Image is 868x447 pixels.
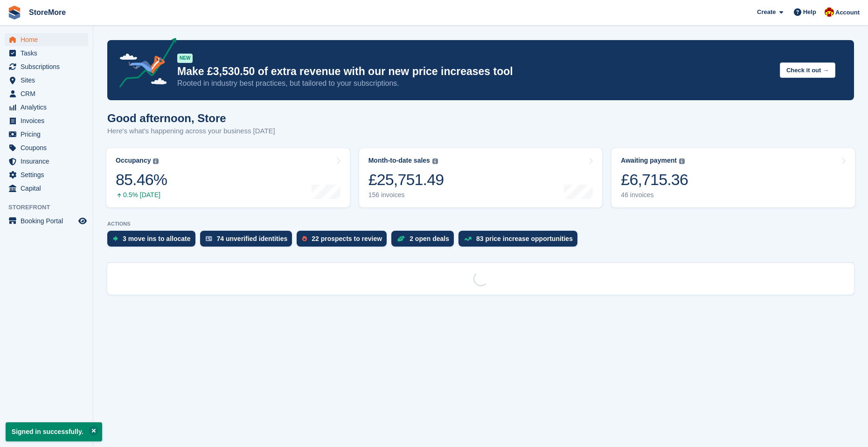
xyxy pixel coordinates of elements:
span: Capital [21,182,76,195]
a: 22 prospects to review [297,231,391,251]
p: Signed in successfully. [6,422,102,441]
a: menu [5,60,88,73]
a: menu [5,87,88,100]
div: Awaiting payment [621,157,677,165]
div: 74 unverified identities [217,235,288,242]
div: Month-to-date sales [368,157,430,165]
div: 2 open deals [410,235,449,242]
div: 83 price increase opportunities [476,235,573,242]
div: £25,751.49 [368,170,444,189]
a: menu [5,74,88,87]
a: menu [5,141,88,154]
span: Booking Portal [21,214,76,227]
img: price_increase_opportunities-93ffe204e8149a01c8c9dc8f82e8f89637d9d84a8eef4429ea346261dce0b2c0.svg [464,237,472,241]
button: Check it out → [780,62,835,78]
img: move_ins_to_allocate_icon-fdf77a2bb77ea45bf5b3d319d69a93e2d87916cf1d5bf7949dd705db3b84f3ca.svg [113,236,118,241]
div: 0.5% [DATE] [116,191,167,199]
span: Invoices [21,114,76,127]
img: icon-info-grey-7440780725fd019a000dd9b08b2336e03edf1995a4989e88bcd33f0948082b44.svg [153,158,159,164]
a: 74 unverified identities [200,231,297,251]
span: Account [835,8,860,17]
a: Month-to-date sales £25,751.49 156 invoices [359,148,603,207]
a: 2 open deals [391,231,458,251]
a: menu [5,47,88,60]
div: 156 invoices [368,191,444,199]
img: prospect-51fa495bee0391a8d652442698ab0144808aea92771e9ea1ae160a38d050c398.svg [302,236,307,241]
div: NEW [177,54,193,63]
a: menu [5,168,88,181]
p: Here's what's happening across your business [DATE] [107,126,275,137]
span: Storefront [8,203,93,212]
div: 22 prospects to review [312,235,382,242]
a: menu [5,214,88,227]
div: £6,715.36 [621,170,688,189]
a: menu [5,155,88,168]
span: Analytics [21,101,76,114]
span: Subscriptions [21,60,76,73]
img: verify_identity-adf6edd0f0f0b5bbfe63781bf79b02c33cf7c696d77639b501bdc392416b5a36.svg [206,236,212,241]
a: menu [5,101,88,114]
img: deal-1b604bf984904fb50ccaf53a9ad4b4a5d6e5aea283cecdc64d6e3604feb123c2.svg [397,235,405,242]
a: menu [5,128,88,141]
div: 46 invoices [621,191,688,199]
span: Settings [21,168,76,181]
span: Sites [21,74,76,87]
img: icon-info-grey-7440780725fd019a000dd9b08b2336e03edf1995a4989e88bcd33f0948082b44.svg [432,158,438,164]
a: StoreMore [25,5,69,20]
span: Help [803,7,816,17]
span: CRM [21,87,76,100]
a: Preview store [77,215,88,227]
a: 83 price increase opportunities [458,231,582,251]
a: menu [5,114,88,127]
img: Store More Team [825,7,834,17]
p: ACTIONS [107,221,854,227]
span: Pricing [21,128,76,141]
span: Create [757,7,776,17]
img: price-adjustments-announcement-icon-8257ccfd72463d97f412b2fc003d46551f7dbcb40ab6d574587a9cd5c0d94... [111,38,177,91]
span: Tasks [21,47,76,60]
div: Occupancy [116,157,151,165]
span: Home [21,33,76,46]
p: Make £3,530.50 of extra revenue with our new price increases tool [177,65,772,78]
img: stora-icon-8386f47178a22dfd0bd8f6a31ec36ba5ce8667c1dd55bd0f319d3a0aa187defe.svg [7,6,21,20]
a: menu [5,33,88,46]
img: icon-info-grey-7440780725fd019a000dd9b08b2336e03edf1995a4989e88bcd33f0948082b44.svg [679,158,685,164]
a: Occupancy 85.46% 0.5% [DATE] [106,148,350,207]
h1: Good afternoon, Store [107,112,275,124]
div: 85.46% [116,170,167,189]
a: 3 move ins to allocate [107,231,200,251]
a: menu [5,182,88,195]
div: 3 move ins to allocate [123,235,191,242]
p: Rooted in industry best practices, but tailored to your subscriptions. [177,78,772,89]
a: Awaiting payment £6,715.36 46 invoices [611,148,855,207]
span: Insurance [21,155,76,168]
span: Coupons [21,141,76,154]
